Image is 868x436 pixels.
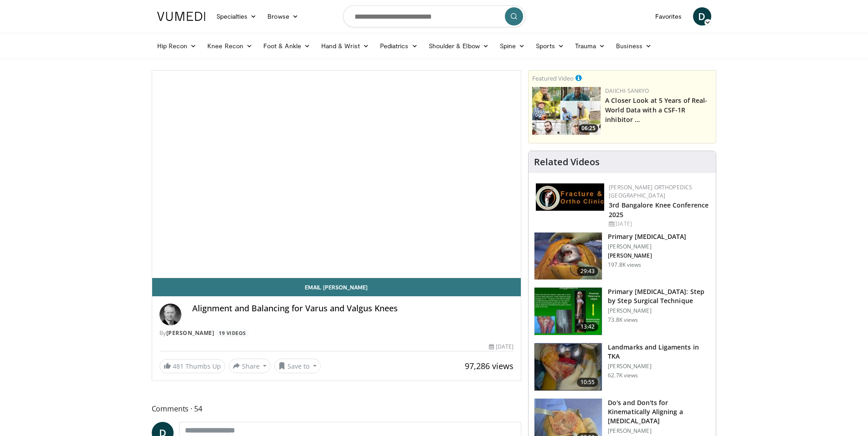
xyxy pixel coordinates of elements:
video-js: Video Player [152,71,521,278]
img: Avatar [159,304,181,325]
img: VuMedi Logo [157,12,205,21]
a: 10:55 Landmarks and Ligaments in TKA [PERSON_NAME] 62.7K views [534,343,710,391]
span: Comments 54 [152,403,522,415]
span: 06:25 [579,124,598,132]
span: 10:55 [577,378,599,387]
span: 481 [173,362,184,370]
a: [PERSON_NAME] Orthopedics [GEOGRAPHIC_DATA] [609,183,692,199]
a: Shoulder & Elbow [423,37,494,55]
p: 197.8K views [608,261,641,269]
a: Daiichi-Sankyo [605,87,649,95]
a: Sports [530,37,570,55]
a: D [693,7,711,25]
small: Featured Video [532,74,574,82]
a: A Closer Look at 5 Years of Real-World Data with a CSF-1R inhibitor … [605,96,707,124]
button: Save to [274,359,321,373]
p: [PERSON_NAME] [608,307,710,314]
a: Trauma [570,37,611,55]
a: Specialties [211,7,262,25]
img: 93c22cae-14d1-47f0-9e4a-a244e824b022.png.150x105_q85_crop-smart_upscale.jpg [532,87,601,135]
h4: Related Videos [534,157,600,167]
img: 297061_3.png.150x105_q85_crop-smart_upscale.jpg [534,233,602,280]
img: 88434a0e-b753-4bdd-ac08-0695542386d5.150x105_q85_crop-smart_upscale.jpg [534,343,602,390]
div: [DATE] [609,220,709,228]
a: Spine [494,37,530,55]
p: [PERSON_NAME] [608,243,686,250]
img: oa8B-rsjN5HfbTbX5hMDoxOjB1O5lLKx_1.150x105_q85_crop-smart_upscale.jpg [534,288,602,335]
a: Favorites [650,7,688,25]
h3: Primary [MEDICAL_DATA] [608,232,686,241]
a: 19 Videos [216,330,249,337]
p: 62.7K views [608,372,638,379]
p: [PERSON_NAME] [608,427,710,435]
h3: Landmarks and Ligaments in TKA [608,343,710,361]
a: Hip Recon [152,37,202,55]
a: 3rd Bangalore Knee Conference 2025 [609,201,709,219]
a: 29:43 Primary [MEDICAL_DATA] [PERSON_NAME] [PERSON_NAME] 197.8K views [534,232,710,280]
button: Share [229,359,271,373]
h4: Alignment and Balancing for Varus and Valgus Knees [192,304,514,314]
a: 481 Thumbs Up [159,359,225,373]
a: [PERSON_NAME] [166,329,215,337]
input: Search topics, interventions [343,5,525,27]
a: Hand & Wrist [316,37,375,55]
img: 1ab50d05-db0e-42c7-b700-94c6e0976be2.jpeg.150x105_q85_autocrop_double_scale_upscale_version-0.2.jpg [536,183,604,211]
span: 13:42 [577,322,599,331]
h3: Primary [MEDICAL_DATA]: Step by Step Surgical Technique [608,287,710,305]
a: Foot & Ankle [258,37,316,55]
p: 73.8K views [608,316,638,324]
div: [DATE] [489,343,514,351]
a: Business [611,37,657,55]
div: By [159,329,514,337]
a: Browse [262,7,304,25]
a: Pediatrics [375,37,423,55]
span: 97,286 views [465,360,514,371]
p: [PERSON_NAME] [608,252,686,259]
span: 29:43 [577,267,599,276]
h3: Do's and Don'ts for Kinematically Aligning a [MEDICAL_DATA] [608,398,710,426]
p: [PERSON_NAME] [608,363,710,370]
a: 06:25 [532,87,601,135]
a: Email [PERSON_NAME] [152,278,521,296]
a: 13:42 Primary [MEDICAL_DATA]: Step by Step Surgical Technique [PERSON_NAME] 73.8K views [534,287,710,335]
a: Knee Recon [202,37,258,55]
